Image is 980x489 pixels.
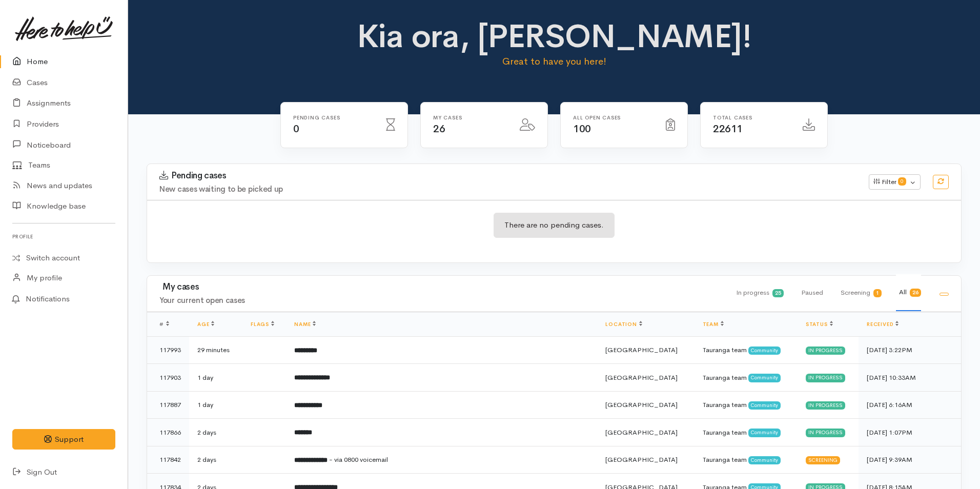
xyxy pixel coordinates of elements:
[798,275,823,311] div: Paused
[806,456,840,464] div: Screening
[293,115,374,120] h6: Pending cases
[159,185,856,194] h4: New cases waiting to be picked up
[189,364,242,392] td: 1 day
[806,321,833,328] a: Status
[748,429,781,437] span: Community
[748,456,781,464] span: Community
[695,364,798,392] td: Tauranga team
[867,321,899,328] a: Received
[748,401,781,410] span: Community
[605,321,642,328] a: Location
[605,373,678,382] span: [GEOGRAPHIC_DATA]
[876,290,879,296] b: 1
[838,275,882,311] div: Screening
[12,429,115,450] button: Support
[896,274,921,311] div: All
[859,391,961,419] td: [DATE] 6:16AM
[695,419,798,446] td: Tauranga team
[159,321,169,328] span: #
[573,123,591,135] span: 100
[695,336,798,364] td: Tauranga team
[294,321,316,328] a: Name
[189,446,242,474] td: 2 days
[859,419,961,446] td: [DATE] 1:07PM
[605,455,678,464] span: [GEOGRAPHIC_DATA]
[775,290,781,296] b: 25
[912,289,918,296] b: 26
[703,321,724,328] a: Team
[605,400,678,409] span: [GEOGRAPHIC_DATA]
[354,18,755,54] h1: Kia ora, [PERSON_NAME]!
[251,321,274,328] a: Flags
[748,347,781,355] span: Community
[189,391,242,419] td: 1 day
[147,364,189,392] td: 117903
[197,321,214,328] a: Age
[159,171,856,181] h3: Pending cases
[695,446,798,474] td: Tauranga team
[695,391,798,419] td: Tauranga team
[329,455,388,464] span: - via 0800 voicemail
[859,336,961,364] td: [DATE] 3:22PM
[806,374,845,382] div: In progress
[494,213,615,238] div: There are no pending cases.
[898,177,906,186] span: 0
[605,345,678,354] span: [GEOGRAPHIC_DATA]
[806,429,845,437] div: In progress
[189,336,242,364] td: 29 minutes
[748,374,781,382] span: Community
[147,336,189,364] td: 117993
[147,446,189,474] td: 117842
[733,275,784,311] div: In progress
[573,115,654,120] h6: All Open cases
[147,391,189,419] td: 117887
[806,401,845,410] div: In progress
[189,419,242,446] td: 2 days
[713,123,743,135] span: 22611
[159,296,721,305] h4: Your current open cases
[433,123,445,135] span: 26
[354,54,755,69] p: Great to have you here!
[859,446,961,474] td: [DATE] 9:39AM
[713,115,790,120] h6: Total cases
[605,428,678,437] span: [GEOGRAPHIC_DATA]
[433,115,507,120] h6: My cases
[12,230,115,243] h6: Profile
[806,347,845,355] div: In progress
[293,123,299,135] span: 0
[869,174,921,190] button: Filter0
[159,282,721,292] h3: My cases
[147,419,189,446] td: 117866
[859,364,961,392] td: [DATE] 10:33AM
